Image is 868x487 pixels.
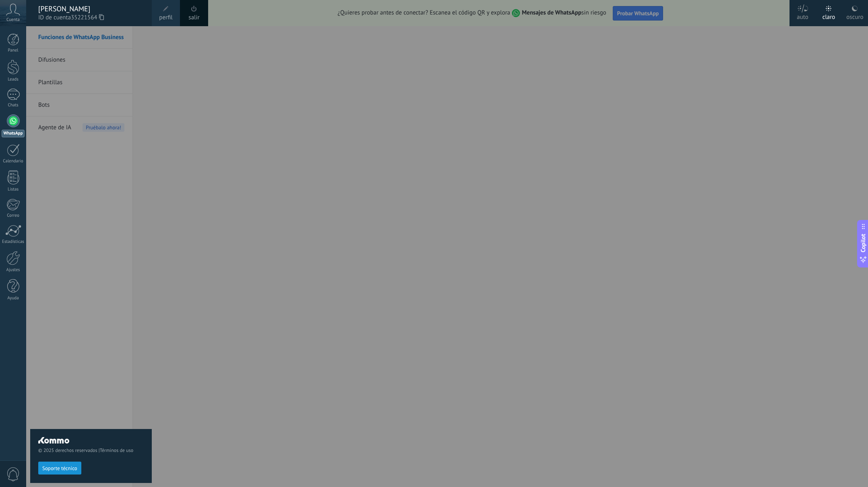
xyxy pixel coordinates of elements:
[38,13,144,22] span: ID de cuenta
[797,5,808,26] div: auto
[159,13,172,22] span: perfil
[38,4,144,13] div: [PERSON_NAME]
[846,5,863,26] div: oscuro
[6,17,20,23] span: Cuenta
[2,239,25,245] div: Estadísticas
[2,213,25,218] div: Correo
[2,296,25,301] div: Ayuda
[2,48,25,53] div: Panel
[71,13,104,22] span: 35221564
[2,130,25,137] div: WhatsApp
[38,465,81,471] a: Soporte técnico
[38,448,144,454] span: © 2025 derechos reservados |
[100,448,133,454] a: Términos de uso
[2,267,25,273] div: Ajustes
[2,77,25,82] div: Leads
[2,159,25,164] div: Calendario
[859,234,867,252] span: Copilot
[38,462,81,475] button: Soporte técnico
[188,13,199,22] a: salir
[2,103,25,108] div: Chats
[823,5,835,26] div: claro
[2,187,25,192] div: Listas
[42,466,77,471] span: Soporte técnico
